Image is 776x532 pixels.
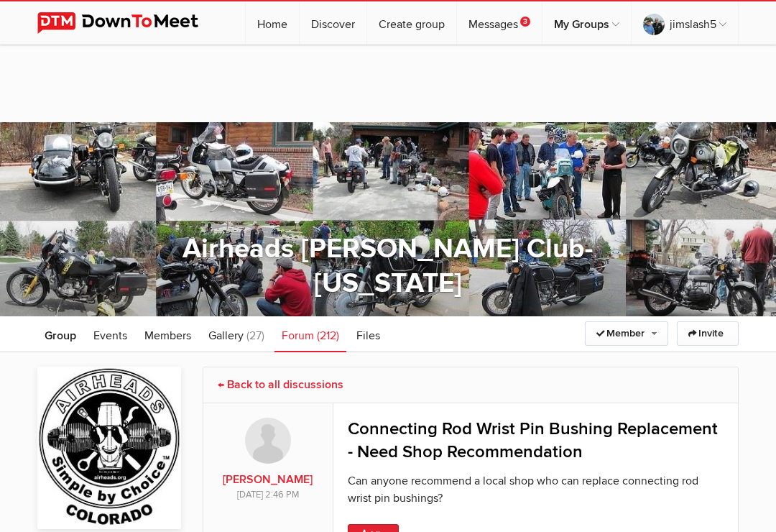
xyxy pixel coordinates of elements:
[300,1,366,45] a: Discover
[349,316,387,352] a: Files
[218,418,318,487] a: [PERSON_NAME]
[542,1,631,45] a: My Groups
[37,367,181,529] img: Airheads Beemer Club-Colorado
[245,418,291,464] img: Jim Hussey
[520,17,530,27] span: 3
[348,472,724,507] p: Can anyone recommend a local shop who can replace connecting rod wrist pin bushings?
[367,1,456,45] a: Create group
[37,316,83,352] a: Group
[208,329,244,343] span: Gallery
[86,316,134,352] a: Events
[218,488,318,502] div: [DATE] 2:46 PM
[246,329,264,343] span: (27)
[677,321,739,346] a: Invite
[585,321,668,346] a: Member
[632,1,738,45] a: jimslash5
[282,329,314,343] span: Forum
[274,316,346,352] a: Forum (212)
[144,329,191,343] span: Members
[317,329,339,343] span: (212)
[457,1,542,45] a: Messages3
[137,316,198,352] a: Members
[201,316,272,352] a: Gallery (27)
[356,329,380,343] span: Files
[218,377,343,392] a: ← Back to all discussions
[246,1,299,45] a: Home
[93,329,127,343] span: Events
[223,472,313,487] b: [PERSON_NAME]
[37,12,221,34] img: DownToMeet
[45,329,76,343] span: Group
[183,232,593,300] a: Airheads [PERSON_NAME] Club-[US_STATE]
[348,418,724,472] div: Connecting Rod Wrist Pin Bushing Replacement - Need Shop Recommendation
